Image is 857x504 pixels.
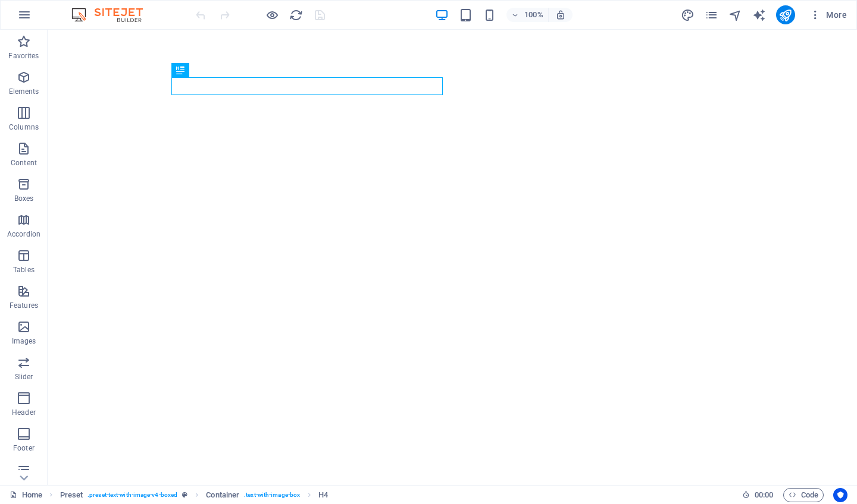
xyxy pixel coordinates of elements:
i: Design (Ctrl+Alt+Y) [681,8,695,22]
span: Click to select. Double-click to edit [318,488,328,502]
span: 00 00 [755,488,773,502]
button: Click here to leave preview mode and continue editing [265,8,279,22]
p: Footer [13,443,35,453]
button: reload [289,8,303,22]
p: Accordion [7,229,40,239]
button: publish [776,5,795,24]
button: 100% [506,8,549,22]
p: Images [12,336,36,346]
i: This element is a customizable preset [182,492,187,498]
i: Pages (Ctrl+Alt+S) [705,8,718,22]
p: Header [12,408,36,417]
h6: 100% [524,8,543,22]
button: navigator [728,8,743,22]
button: More [805,5,852,24]
span: : [763,490,765,499]
span: Click to select. Double-click to edit [206,488,239,502]
p: Boxes [14,194,34,203]
p: Favorites [8,51,39,61]
button: design [681,8,695,22]
span: Click to select. Double-click to edit [60,488,83,502]
nav: breadcrumb [60,488,329,502]
span: . preset-text-with-image-v4-boxed [87,488,177,502]
p: Tables [13,265,35,275]
i: Navigator [728,8,742,22]
p: Columns [9,122,39,132]
p: Slider [15,372,33,382]
span: Code [789,488,818,502]
p: Features [10,301,38,310]
span: More [809,9,847,21]
button: text_generator [752,8,767,22]
p: Content [11,158,37,168]
button: Usercentrics [833,488,847,502]
img: Editor Logo [68,8,158,22]
h6: Session time [742,488,774,502]
p: Elements [9,87,39,96]
i: Reload page [289,8,303,22]
button: pages [705,8,719,22]
i: On resize automatically adjust zoom level to fit chosen device. [555,10,566,20]
span: . text-with-image-box [244,488,300,502]
i: Publish [778,8,792,22]
a: Click to cancel selection. Double-click to open Pages [10,488,42,502]
i: AI Writer [752,8,766,22]
button: Code [783,488,824,502]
